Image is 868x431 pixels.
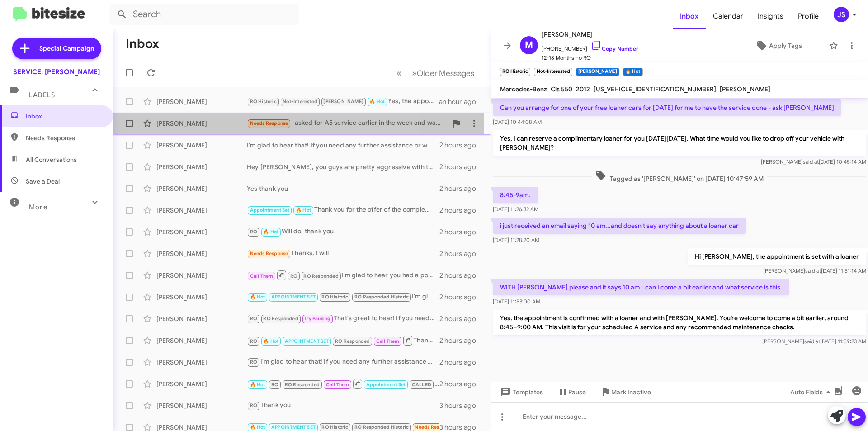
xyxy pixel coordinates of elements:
span: « [396,67,401,79]
div: Hey [PERSON_NAME], you guys are pretty aggressive with the review requests. I think this is the 4... [247,162,439,171]
span: 🔥 Hot [263,338,278,344]
a: Copy Number [591,45,638,52]
div: 2 hours ago [439,271,483,280]
p: Can you arrange for one of your free loaner cars for [DATE] for me to have the service done - ask... [493,99,841,116]
div: Thank you! [247,400,439,411]
div: Yes thank you [247,184,439,193]
span: APPOINTMENT SET [271,294,316,300]
div: I'm glad to hear that! If you need any further assistance or want to schedule your next service a... [247,357,439,367]
span: said at [803,158,819,165]
span: RO [250,229,257,235]
span: RO Historic [321,294,348,300]
span: Needs Response [250,120,288,126]
span: RO [250,359,257,365]
a: Calendar [706,3,750,29]
span: [PHONE_NUMBER] [542,40,638,53]
span: Needs Response [250,251,288,256]
span: [DATE] 11:53:00 AM [493,298,540,305]
span: Cls 550 [551,85,572,93]
span: Needs Response [415,424,453,430]
span: 🔥 Hot [250,424,265,430]
div: [PERSON_NAME] [156,206,247,215]
span: 12-18 Months no RO [542,53,638,62]
div: 2 hours ago [439,379,483,388]
button: Pause [550,384,593,400]
span: [US_VEHICLE_IDENTIFICATION_NUMBER] [594,85,716,93]
div: 2 hours ago [439,162,483,171]
button: Previous [391,64,407,82]
button: Next [406,64,480,82]
span: Tagged as '[PERSON_NAME]' on [DATE] 10:47:59 AM [592,170,767,183]
small: Not-Interested [534,68,572,76]
div: 2 hours ago [439,227,483,237]
span: RO [271,382,278,388]
p: WITH [PERSON_NAME] please and it says 10 am...can I come a bit earlier and what service is this. [493,279,789,295]
div: I'm glad to hear that! If you need assistance with your vehicle, feel free to reach out. [247,292,439,302]
div: 2 hours ago [439,314,483,323]
span: Call Them [326,382,349,388]
span: RO [250,403,257,408]
span: Pause [568,384,586,400]
div: That's great to hear! If you need any more assistance with your vehicle or would like to schedule... [247,313,439,324]
span: All Conversations [26,155,77,164]
a: Profile [791,3,826,29]
span: APPOINTMENT SET [285,338,329,344]
div: Thank you for the offer of the complementary pickup service. God willing, we will just have to se... [247,205,439,215]
span: Call Them [250,273,274,279]
div: [PERSON_NAME] [156,97,247,106]
div: I'm glad to hear that! If you need further assistance or to schedule your next maintenance appoin... [247,378,439,389]
span: Older Messages [417,68,474,78]
div: Yes, the appointment is confirmed with a loaner and with [PERSON_NAME]. You’re welcome to come a ... [247,96,439,107]
div: 2 hours ago [439,336,483,345]
span: [PERSON_NAME] [DATE] 10:45:14 AM [761,158,866,165]
div: Thanks, I will [247,248,439,259]
p: Hi [PERSON_NAME], the appointment is set with a loaner [688,248,866,265]
div: [PERSON_NAME] [156,293,247,302]
div: 2 hours ago [439,184,483,193]
span: RO [250,316,257,322]
button: Templates [491,384,550,400]
a: Special Campaign [12,38,101,59]
span: RO Responded Historic [354,424,409,430]
div: [PERSON_NAME] [156,379,247,388]
p: Yes, the appointment is confirmed with a loaner and with [PERSON_NAME]. You’re welcome to come a ... [493,310,866,335]
span: » [412,67,417,79]
span: Needs Response [26,133,103,142]
span: said at [805,267,821,274]
span: 🔥 Hot [250,382,265,388]
span: Labels [29,91,55,99]
span: [PERSON_NAME] [720,85,770,93]
button: JS [826,7,858,22]
div: [PERSON_NAME] [156,141,247,150]
input: Search [109,4,299,25]
span: CALLED [412,382,431,388]
div: 3 hours ago [439,401,483,410]
span: RO Historic [321,424,348,430]
button: Apply Tags [732,38,825,54]
div: I'm glad to hear that! If you need any further assistance or want to schedule additional services... [247,141,439,150]
a: Insights [750,3,791,29]
div: [PERSON_NAME] [156,119,247,128]
p: 8:45-9am. [493,187,538,203]
span: Try Pausing [304,316,330,322]
span: [PERSON_NAME] [542,29,638,40]
div: 2 hours ago [439,293,483,302]
span: RO Historic [250,99,277,104]
span: [PERSON_NAME] [323,99,363,104]
div: 2 hours ago [439,249,483,258]
div: JS [834,7,849,22]
p: i just received an email saying 10 am...and doesn't say anything about a loaner car [493,218,746,234]
div: 2 hours ago [439,141,483,150]
span: RO Responded Historic [354,294,409,300]
small: RO Historic [500,68,530,76]
div: I'm glad to hear you had a positive experience! If you need any further assistance or want to sch... [247,270,439,281]
a: Inbox [673,3,706,29]
span: RO [290,273,297,279]
span: Apply Tags [769,38,802,54]
span: 🔥 Hot [250,294,265,300]
div: 2 hours ago [439,358,483,367]
div: Thank you for your feedback! I’ll ensure [PERSON_NAME] receives your kind words. If you have any ... [247,335,439,346]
